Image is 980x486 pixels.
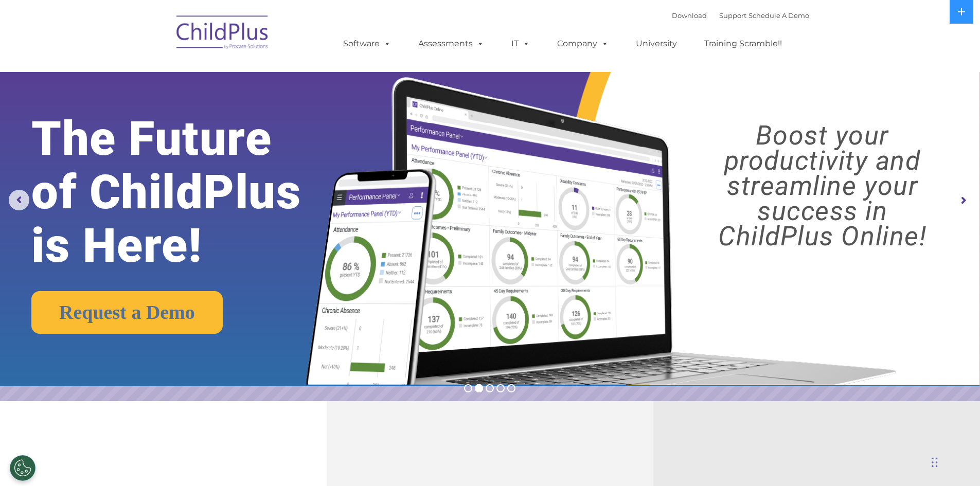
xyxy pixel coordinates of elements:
span: Phone number [143,110,187,118]
a: Request a Demo [31,291,223,334]
a: Schedule A Demo [749,11,809,20]
a: Assessments [408,33,494,54]
a: Training Scramble!! [694,33,792,54]
font: | [672,11,809,20]
rs-layer: The Future of ChildPlus is Here! [31,112,344,273]
iframe: Chat Widget [929,437,980,486]
span: Last name [143,68,174,76]
a: Support [719,11,746,20]
rs-layer: Boost your productivity and streamline your success in ChildPlus Online! [677,123,968,249]
div: Drag [932,447,938,478]
a: Download [672,11,707,20]
img: ChildPlus by Procare Solutions [171,8,274,60]
button: Cookies Settings [10,455,35,481]
a: Company [547,33,619,54]
a: IT [501,33,540,54]
a: University [626,33,687,54]
a: Software [333,33,401,54]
